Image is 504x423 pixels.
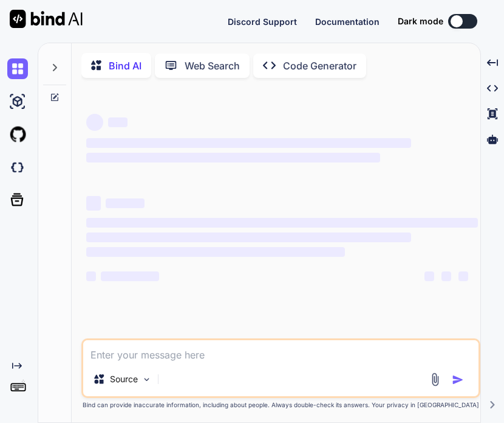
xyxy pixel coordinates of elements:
img: Pick Models [141,374,152,385]
span: Discord Support [228,16,297,27]
img: attachment [428,372,442,386]
span: ‌ [458,271,468,281]
span: ‌ [441,271,451,281]
span: ‌ [86,271,96,281]
img: Bind AI [10,10,83,28]
span: ‌ [86,138,411,148]
img: githubLight [7,124,28,145]
span: ‌ [108,117,128,127]
img: darkCloudIdeIcon [7,157,28,178]
p: Code Generator [283,58,356,73]
span: Dark mode [398,15,443,27]
span: ‌ [86,196,101,211]
span: Documentation [315,16,380,27]
span: ‌ [86,247,345,257]
span: ‌ [106,198,145,208]
span: ‌ [86,153,380,163]
p: Source [110,373,138,385]
span: ‌ [86,218,478,228]
button: Discord Support [228,15,297,28]
img: icon [452,374,464,386]
p: Web Search [185,58,240,73]
span: ‌ [101,271,159,281]
span: ‌ [424,271,434,281]
button: Documentation [315,15,380,28]
p: Bind can provide inaccurate information, including about people. Always double-check its answers.... [81,400,480,410]
img: chat [7,58,28,79]
span: ‌ [86,114,103,131]
span: ‌ [86,232,411,242]
p: Bind AI [109,58,141,73]
img: ai-studio [7,91,28,112]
